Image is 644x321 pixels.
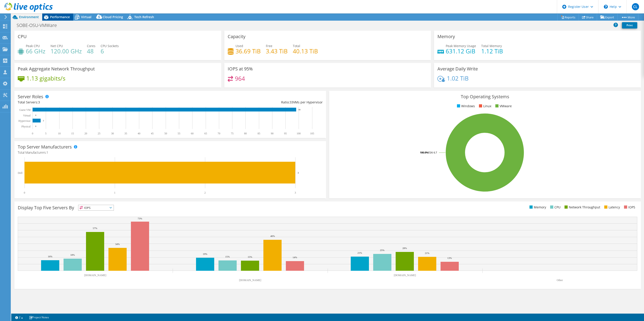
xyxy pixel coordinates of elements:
[437,34,455,39] h3: Memory
[333,94,637,99] h3: Top Operating Systems
[93,227,97,229] text: 57%
[51,44,63,48] span: Net CPU
[632,3,639,10] span: CL
[293,44,300,48] span: Total
[46,150,48,155] span: 1
[134,15,154,19] span: Tech Refresh
[478,104,491,109] li: Linux
[19,15,39,19] span: Environment
[15,23,64,28] h1: SOBE-OSU-VMWare
[528,205,546,210] li: Memory
[231,132,234,135] text: 75
[18,144,72,149] h3: Top Server Manufacturers
[38,100,40,104] span: 3
[557,14,579,21] a: Reports
[357,251,362,254] text: 21%
[81,15,91,19] span: Virtual
[284,132,287,135] text: 95
[204,132,207,135] text: 65
[203,253,207,255] text: 19%
[579,14,597,21] a: Share
[295,191,296,194] text: 3
[191,132,194,135] text: 60
[446,44,476,48] span: Peak Memory Usage
[447,257,452,259] text: 13%
[18,171,22,175] text: Dell
[164,132,167,135] text: 50
[138,217,142,220] text: 73%
[239,279,261,282] text: [DOMAIN_NAME]
[425,252,429,254] text: 21%
[35,114,36,116] text: 0
[178,132,180,135] text: 55
[23,114,31,117] text: Virtual
[244,132,247,135] text: 80
[35,125,36,127] text: 0
[111,132,114,135] text: 30
[151,132,154,135] text: 45
[248,255,252,258] text: 15%
[394,274,416,277] text: [DOMAIN_NAME]
[18,150,323,155] h4: Total Manufacturers:
[18,94,43,99] h3: Server Roles
[266,44,272,48] span: Free
[204,191,206,194] text: 2
[26,49,45,54] h4: 66 GHz
[437,66,478,71] h3: Average Daily Write
[101,49,119,54] h4: 6
[26,44,40,48] span: Peak CPU
[228,34,245,39] h3: Capacity
[481,44,502,48] span: Total Memory
[549,205,560,210] li: CPU
[236,49,261,54] h4: 36.69 TiB
[428,151,437,154] tspan: ESXi 6.7
[58,132,61,135] text: 10
[50,15,70,19] span: Performance
[618,14,638,21] a: More
[12,314,26,320] a: 2
[87,44,95,48] span: Cores
[380,249,384,251] text: 25%
[26,76,65,81] h4: 1.13 gigabits/s
[32,132,33,135] text: 0
[420,151,428,154] tspan: 100.0%
[84,132,87,135] text: 20
[402,247,407,249] text: 28%
[71,132,74,135] text: 15
[266,49,288,54] h4: 3.43 TiB
[236,44,243,48] span: Used
[297,132,301,135] text: 100
[21,125,31,128] text: Physical
[18,119,31,122] text: Hypervisor
[597,14,618,21] a: Export
[84,274,106,277] text: [DOMAIN_NAME]
[293,256,297,259] text: 14%
[70,253,75,256] text: 18%
[101,44,119,48] span: CPU Sockets
[298,109,301,111] text: 99
[103,15,123,19] span: Cloud Pricing
[51,49,82,54] h4: 120.00 GHz
[228,66,253,71] h3: IOPS at 95%
[298,171,299,174] text: 3
[271,132,273,135] text: 90
[557,279,563,282] text: Other
[293,49,318,54] h4: 40.13 TiB
[26,314,52,320] a: Project Notes
[563,205,600,210] li: Network Throughput
[18,34,27,39] h3: CPU
[494,104,512,109] li: VMware
[218,132,220,135] text: 70
[481,49,503,54] h4: 1.12 TiB
[138,132,140,135] text: 40
[225,255,230,258] text: 15%
[456,104,475,109] li: Windows
[235,76,245,81] h4: 964
[258,132,260,135] text: 85
[170,100,323,105] div: Ratio: VMs per Hypervisor
[48,255,52,258] text: 16%
[447,76,469,81] h4: 1.02 TiB
[603,205,620,210] li: Latency
[43,120,44,122] text: 3
[87,49,95,54] h4: 48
